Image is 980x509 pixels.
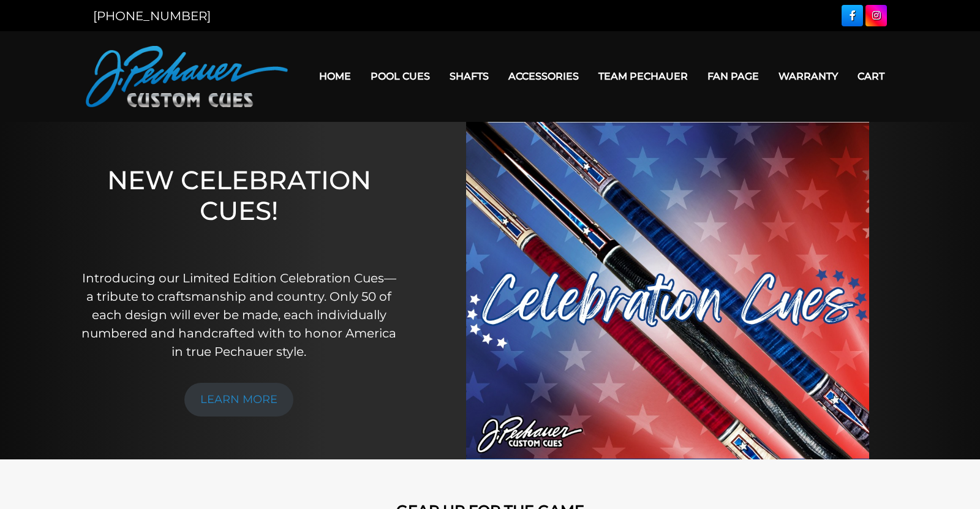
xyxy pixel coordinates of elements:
img: Pechauer Custom Cues [86,46,288,107]
a: Pool Cues [361,61,440,92]
h1: NEW CELEBRATION CUES! [80,165,398,252]
a: Warranty [769,61,848,92]
a: [PHONE_NUMBER] [93,9,211,23]
a: Cart [848,61,894,92]
a: Accessories [499,61,589,92]
p: Introducing our Limited Edition Celebration Cues—a tribute to craftsmanship and country. Only 50 ... [80,269,398,361]
a: Home [309,61,361,92]
a: Shafts [440,61,499,92]
a: LEARN MORE [184,383,293,417]
a: Team Pechauer [589,61,698,92]
a: Fan Page [698,61,769,92]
